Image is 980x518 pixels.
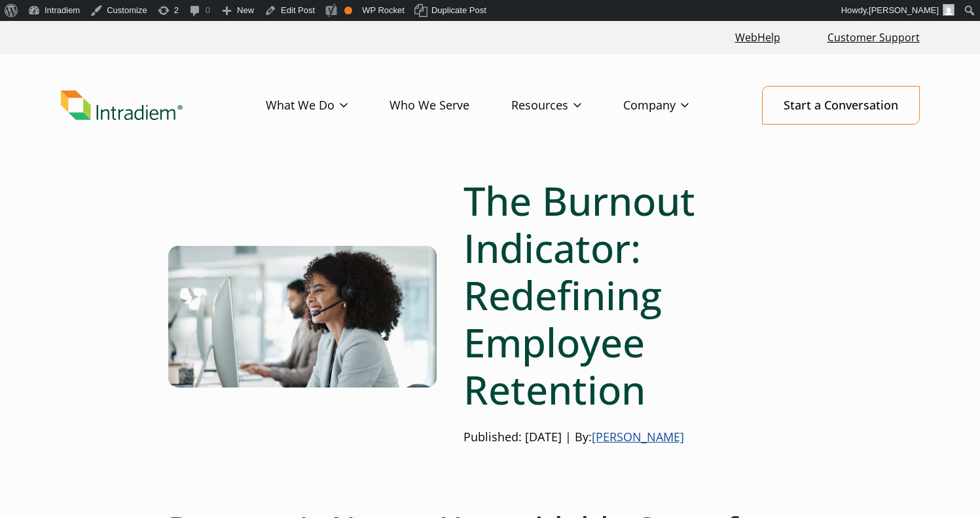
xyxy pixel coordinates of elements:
[730,24,786,52] a: Link opens in a new window
[61,90,183,121] img: Intradiem
[344,7,352,14] div: OK
[463,429,812,446] p: Published: [DATE] | By:
[623,87,731,125] a: Company
[869,5,939,15] span: [PERSON_NAME]
[822,24,925,52] a: Customer Support
[390,87,511,125] a: Who We Serve
[592,429,684,445] a: [PERSON_NAME]
[266,87,390,125] a: What We Do
[463,177,812,413] h1: The Burnout Indicator: Redefining Employee Retention
[511,87,623,125] a: Resources
[61,90,266,121] a: Link to homepage of Intradiem
[762,86,920,125] a: Start a Conversation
